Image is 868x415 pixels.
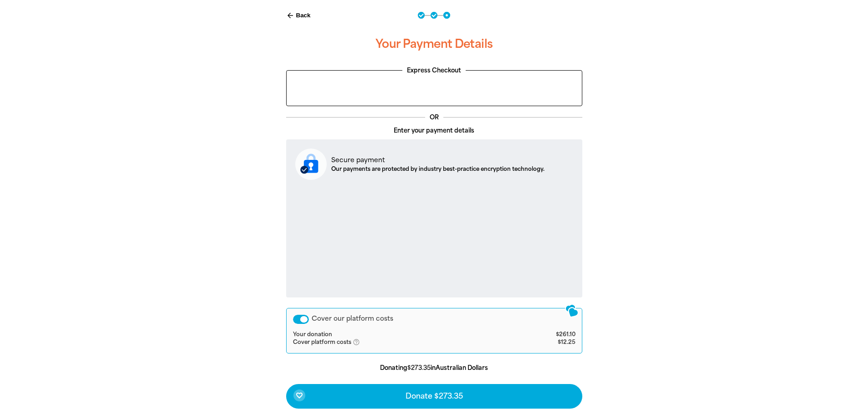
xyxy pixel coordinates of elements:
button: Navigate to step 2 of 3 to enter your details [431,12,437,19]
button: Cover our platform costs [293,315,309,324]
iframe: Secure payment input frame [293,187,575,290]
i: arrow_back [286,11,294,20]
td: Cover platform costs [293,338,512,347]
td: $12.25 [512,338,575,347]
button: favorite_borderDonate $273.35 [286,384,582,409]
span: Donate $273.35 [406,393,463,400]
button: Back [282,8,314,23]
td: Your donation [293,331,512,338]
i: favorite_border [296,392,303,399]
p: Donating in Australian Dollars [286,364,582,373]
td: $261.10 [512,331,575,338]
iframe: PayPal-paypal [291,75,577,100]
h3: Your Payment Details [286,30,582,59]
button: Navigate to step 1 of 3 to enter your donation amount [418,12,425,19]
i: help_outlined [353,338,367,346]
button: Navigate to step 3 of 3 to enter your payment details [443,12,450,19]
p: Our payments are protected by industry best-practice encryption technology. [331,165,544,173]
p: Secure payment [331,155,544,165]
p: Enter your payment details [286,126,582,135]
b: $273.35 [407,364,431,371]
p: OR [425,113,443,122]
legend: Express Checkout [402,66,466,75]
